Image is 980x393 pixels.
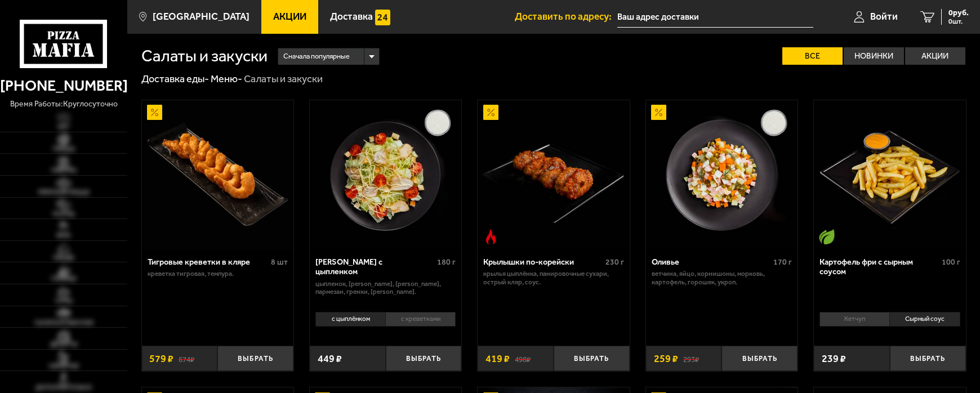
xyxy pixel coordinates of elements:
p: креветка тигровая, темпура. [148,270,288,278]
a: Доставка еды- [141,73,209,85]
div: Оливье [652,257,770,267]
span: 419 ₽ [485,354,510,364]
span: Войти [870,12,898,21]
label: Новинки [844,47,904,65]
img: Крылышки по-корейски [479,100,629,250]
img: Акционный [147,105,162,120]
input: Ваш адрес доставки [617,7,813,28]
a: Салат Цезарь с цыпленком [310,100,461,250]
div: Тигровые креветки в кляре [148,257,268,267]
span: [GEOGRAPHIC_DATA] [153,12,250,21]
img: Акционный [651,105,666,120]
s: 293 ₽ [683,354,699,364]
p: крылья цыплёнка, панировочные сухари, острый кляр, соус. [483,270,623,286]
span: 8 шт [271,257,288,267]
label: Все [782,47,843,65]
span: 230 г [605,257,624,267]
span: 170 г [773,257,792,267]
span: 449 ₽ [318,354,342,364]
p: ветчина, яйцо, корнишоны, морковь, картофель, горошек, укроп. [652,270,792,286]
img: Салат Цезарь с цыпленком [311,100,461,250]
li: с цыплёнком [315,312,385,327]
li: Сырный соус [889,312,960,327]
img: Оливье [647,100,797,250]
span: 259 ₽ [654,354,678,364]
span: 0 руб. [948,9,969,17]
span: 100 г [942,257,960,267]
span: 180 г [437,257,456,267]
a: АкционныйТигровые креветки в кляре [142,100,293,250]
span: Доставить по адресу: [515,12,617,21]
h1: Салаты и закуски [141,48,268,64]
li: с креветками [385,312,456,327]
a: АкционныйОстрое блюдоКрылышки по-корейски [478,100,629,250]
img: Острое блюдо [483,229,498,244]
div: 0 [814,309,965,338]
span: Акции [273,12,306,21]
p: цыпленок, [PERSON_NAME], [PERSON_NAME], пармезан, гренки, [PERSON_NAME]. [315,280,456,296]
button: Выбрать [721,346,798,370]
a: Меню- [211,73,242,85]
img: Вегетарианское блюдо [819,229,834,244]
span: 579 ₽ [149,354,173,364]
button: Выбрать [554,346,630,370]
span: Доставка [330,12,373,21]
img: Тигровые креветки в кляре [143,100,293,250]
a: АкционныйОливье [646,100,798,250]
img: 15daf4d41897b9f0e9f617042186c801.svg [375,10,390,25]
a: Вегетарианское блюдоКартофель фри с сырным соусом [814,100,965,250]
button: Выбрать [386,346,462,370]
li: Кетчуп [819,312,889,327]
div: Картофель фри с сырным соусом [819,257,938,277]
span: 0 шт. [948,18,969,25]
img: Акционный [483,105,498,120]
s: 498 ₽ [515,354,531,364]
button: Выбрать [217,346,293,370]
div: Крылышки по-корейски [483,257,602,267]
div: [PERSON_NAME] с цыпленком [315,257,434,277]
span: 239 ₽ [822,354,846,364]
s: 674 ₽ [179,354,194,364]
div: Салаты и закуски [244,73,323,86]
div: 0 [310,309,461,338]
img: Картофель фри с сырным соусом [815,100,965,250]
span: Сначала популярные [283,47,350,66]
label: Акции [905,47,965,65]
button: Выбрать [890,346,966,370]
